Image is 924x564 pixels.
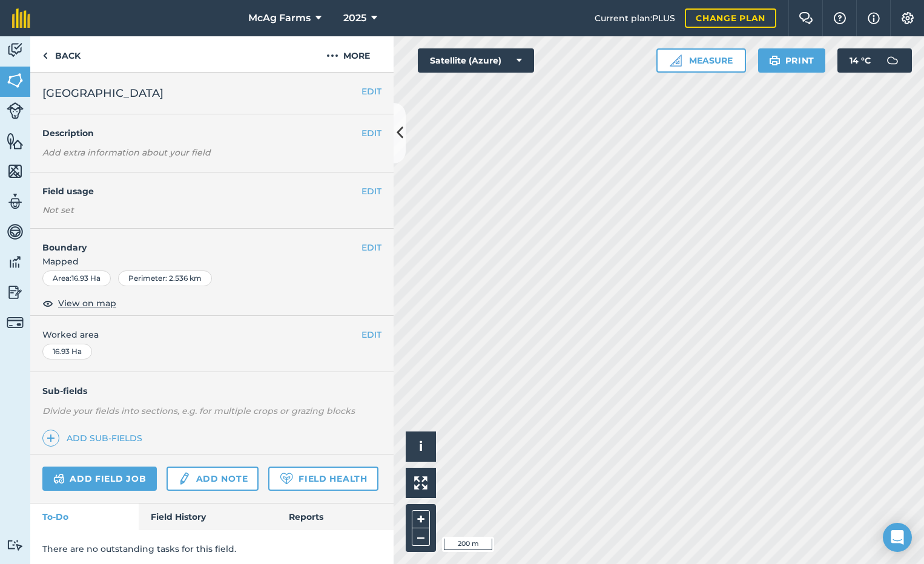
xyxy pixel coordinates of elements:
div: Open Intercom Messenger [883,523,912,552]
img: svg+xml;base64,PD94bWwgdmVyc2lvbj0iMS4wIiBlbmNvZGluZz0idXRmLTgiPz4KPCEtLSBHZW5lcmF0b3I6IEFkb2JlIE... [7,539,24,551]
img: svg+xml;base64,PHN2ZyB4bWxucz0iaHR0cDovL3d3dy53My5vcmcvMjAwMC9zdmciIHdpZHRoPSIxNCIgaGVpZ2h0PSIyNC... [47,431,55,445]
img: svg+xml;base64,PD94bWwgdmVyc2lvbj0iMS4wIiBlbmNvZGluZz0idXRmLTgiPz4KPCEtLSBHZW5lcmF0b3I6IEFkb2JlIE... [7,102,24,119]
div: 16.93 Ha [42,344,92,359]
div: Perimeter : 2.536 km [118,271,212,286]
button: EDIT [361,185,381,198]
a: Add note [167,467,259,491]
img: Two speech bubbles overlapping with the left bubble in the forefront [799,12,813,24]
span: Current plan : PLUS [595,11,675,25]
a: Change plan [685,8,776,28]
button: Print [758,48,826,73]
a: Add field job [42,467,157,491]
h4: Sub-fields [30,384,394,398]
div: Area : 16.93 Ha [42,271,111,286]
button: EDIT [361,328,381,341]
img: svg+xml;base64,PD94bWwgdmVyc2lvbj0iMS4wIiBlbmNvZGluZz0idXRmLTgiPz4KPCEtLSBHZW5lcmF0b3I6IEFkb2JlIE... [7,314,24,331]
img: svg+xml;base64,PD94bWwgdmVyc2lvbj0iMS4wIiBlbmNvZGluZz0idXRmLTgiPz4KPCEtLSBHZW5lcmF0b3I6IEFkb2JlIE... [7,192,24,211]
img: svg+xml;base64,PHN2ZyB4bWxucz0iaHR0cDovL3d3dy53My5vcmcvMjAwMC9zdmciIHdpZHRoPSIxOCIgaGVpZ2h0PSIyNC... [42,296,53,310]
img: svg+xml;base64,PD94bWwgdmVyc2lvbj0iMS4wIiBlbmNvZGluZz0idXRmLTgiPz4KPCEtLSBHZW5lcmF0b3I6IEFkb2JlIE... [880,48,905,73]
button: View on map [42,296,116,310]
button: EDIT [361,126,381,140]
img: svg+xml;base64,PD94bWwgdmVyc2lvbj0iMS4wIiBlbmNvZGluZz0idXRmLTgiPz4KPCEtLSBHZW5lcmF0b3I6IEFkb2JlIE... [7,223,24,241]
button: – [412,528,430,546]
button: Measure [656,48,746,73]
span: [GEOGRAPHIC_DATA] [42,85,163,102]
img: svg+xml;base64,PD94bWwgdmVyc2lvbj0iMS4wIiBlbmNvZGluZz0idXRmLTgiPz4KPCEtLSBHZW5lcmF0b3I6IEFkb2JlIE... [7,253,24,271]
img: A cog icon [900,12,915,24]
h4: Boundary [30,229,361,254]
button: i [406,431,436,462]
button: + [412,510,430,528]
div: Not set [42,204,381,216]
span: Worked area [42,328,381,341]
button: EDIT [361,85,381,98]
em: Add extra information about your field [42,147,211,158]
button: Satellite (Azure) [418,48,534,73]
img: svg+xml;base64,PD94bWwgdmVyc2lvbj0iMS4wIiBlbmNvZGluZz0idXRmLTgiPz4KPCEtLSBHZW5lcmF0b3I6IEFkb2JlIE... [177,471,191,486]
img: Ruler icon [670,54,682,67]
h4: Description [42,126,381,140]
img: svg+xml;base64,PHN2ZyB4bWxucz0iaHR0cDovL3d3dy53My5vcmcvMjAwMC9zdmciIHdpZHRoPSIyMCIgaGVpZ2h0PSIyNC... [326,48,338,63]
span: 14 ° C [850,48,871,73]
span: View on map [58,297,116,310]
a: Back [30,36,93,72]
img: svg+xml;base64,PD94bWwgdmVyc2lvbj0iMS4wIiBlbmNvZGluZz0idXRmLTgiPz4KPCEtLSBHZW5lcmF0b3I6IEFkb2JlIE... [53,471,65,486]
h4: Field usage [42,185,361,198]
img: Four arrows, one pointing top left, one top right, one bottom right and the last bottom left [414,476,427,490]
img: svg+xml;base64,PD94bWwgdmVyc2lvbj0iMS4wIiBlbmNvZGluZz0idXRmLTgiPz4KPCEtLSBHZW5lcmF0b3I6IEFkb2JlIE... [7,283,24,301]
img: fieldmargin Logo [12,8,30,28]
span: 2025 [343,11,366,25]
button: EDIT [361,241,381,254]
a: Field History [139,503,276,530]
button: 14 °C [837,48,912,73]
img: svg+xml;base64,PHN2ZyB4bWxucz0iaHR0cDovL3d3dy53My5vcmcvMjAwMC9zdmciIHdpZHRoPSI1NiIgaGVpZ2h0PSI2MC... [7,162,24,180]
img: svg+xml;base64,PHN2ZyB4bWxucz0iaHR0cDovL3d3dy53My5vcmcvMjAwMC9zdmciIHdpZHRoPSIxOSIgaGVpZ2h0PSIyNC... [769,53,780,68]
a: Add sub-fields [42,430,147,447]
a: Reports [277,503,394,530]
img: svg+xml;base64,PHN2ZyB4bWxucz0iaHR0cDovL3d3dy53My5vcmcvMjAwMC9zdmciIHdpZHRoPSI5IiBoZWlnaHQ9IjI0Ii... [42,48,48,63]
img: svg+xml;base64,PHN2ZyB4bWxucz0iaHR0cDovL3d3dy53My5vcmcvMjAwMC9zdmciIHdpZHRoPSI1NiIgaGVpZ2h0PSI2MC... [7,132,24,150]
span: Mapped [30,255,394,268]
img: svg+xml;base64,PD94bWwgdmVyc2lvbj0iMS4wIiBlbmNvZGluZz0idXRmLTgiPz4KPCEtLSBHZW5lcmF0b3I6IEFkb2JlIE... [7,41,24,59]
img: svg+xml;base64,PHN2ZyB4bWxucz0iaHR0cDovL3d3dy53My5vcmcvMjAwMC9zdmciIHdpZHRoPSIxNyIgaGVpZ2h0PSIxNy... [868,11,880,25]
a: To-Do [30,503,139,530]
em: Divide your fields into sections, e.g. for multiple crops or grazing blocks [42,405,355,416]
button: More [303,36,394,72]
a: Field Health [268,467,378,491]
img: A question mark icon [833,12,847,24]
span: i [419,439,423,454]
span: McAg Farms [248,11,311,25]
p: There are no outstanding tasks for this field. [42,542,381,556]
img: svg+xml;base64,PHN2ZyB4bWxucz0iaHR0cDovL3d3dy53My5vcmcvMjAwMC9zdmciIHdpZHRoPSI1NiIgaGVpZ2h0PSI2MC... [7,71,24,90]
